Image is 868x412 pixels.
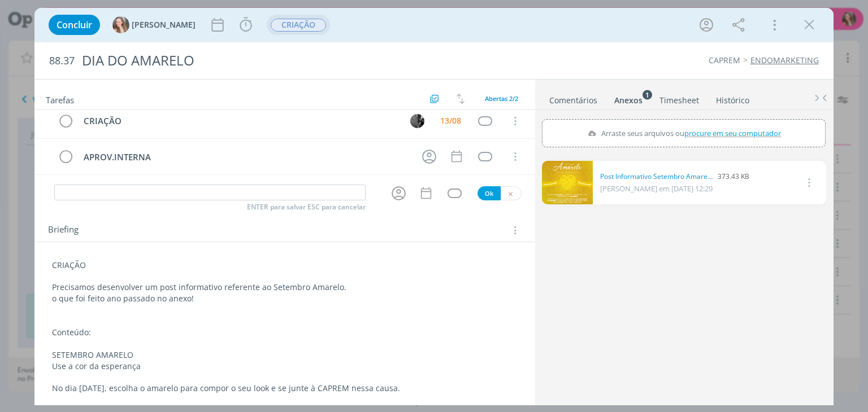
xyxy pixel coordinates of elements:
[52,361,517,372] p: Use a cor da esperança
[46,92,74,106] span: Tarefas
[52,293,517,304] p: o que foi feito ano passado no anexo!
[34,8,833,405] div: dialog
[270,18,327,32] button: CRIAÇÃO
[49,55,75,67] span: 88.37
[457,94,465,104] img: arrow-down-up.svg
[49,15,100,35] button: Concluir
[685,128,782,138] span: procure em seu computador
[409,112,426,129] button: P
[52,383,517,394] p: No dia [DATE], escolha o amarelo para compor o seu look e se junte à CAPREM nessa causa.
[715,90,750,106] a: Histórico
[485,94,518,103] span: Abertas 2/2
[48,223,79,238] span: Briefing
[583,126,785,141] label: Arraste seus arquivos ou
[52,349,517,361] p: SETEMBRO AMARELO
[52,327,517,338] p: Conteúdo:
[57,20,92,29] span: Concluir
[440,117,461,125] div: 13/08
[478,186,501,200] button: Ok
[549,90,598,106] a: Comentários
[79,114,400,128] div: CRIAÇÃO
[52,282,517,293] p: Precisamos desenvolver um post informativo referente ao Setembro Amarelo.
[410,114,424,128] img: P
[79,150,411,164] div: APROV.INTERNA
[600,172,713,182] a: Post Informativo Setembro Amarelo.png
[271,19,326,32] span: CRIAÇÃO
[643,90,652,99] sup: 1
[52,260,517,271] p: CRIAÇÃO
[132,21,196,29] span: [PERSON_NAME]
[709,55,740,65] a: CAPREM
[614,95,643,106] div: Anexos
[659,90,700,106] a: Timesheet
[112,16,196,33] button: G[PERSON_NAME]
[750,55,819,65] a: ENDOMARKETING
[77,47,493,74] div: DIA DO AMARELO
[112,16,129,33] img: G
[600,172,749,182] div: 373.43 KB
[247,203,366,212] span: ENTER para salvar ESC para cancelar
[600,183,713,194] span: [PERSON_NAME] em [DATE] 12:29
